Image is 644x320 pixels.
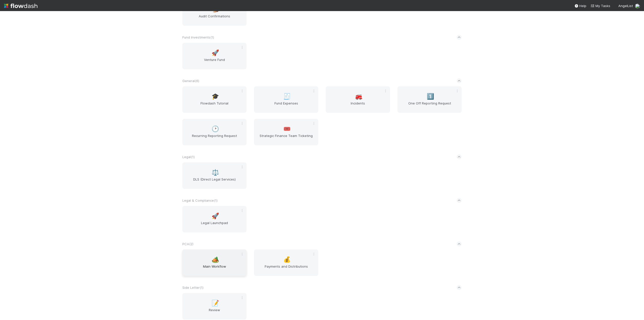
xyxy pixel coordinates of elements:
a: 🚀Venture Fund [182,43,247,69]
div: Help [574,3,586,8]
a: 🚒Incidents [326,86,390,113]
span: Strategic Finance Team Ticketing [256,133,316,143]
span: 🎟️ [283,126,291,132]
a: 📝Review [182,293,247,319]
span: 🎓 [212,93,219,100]
a: 1️⃣One Off Reporting Request [397,86,462,113]
a: 🚀Legal Launchpad [182,206,247,232]
img: avatar_705f3a58-2659-4f93-91ad-7a5be837418b.png [635,4,640,9]
span: Payments and Distributions [256,264,316,274]
span: Fund Expenses [256,101,316,111]
span: 💰 [283,256,291,263]
span: Venture Fund [184,57,245,67]
span: Flowdash Tutorial [184,101,245,111]
span: My Tasks [590,4,610,8]
a: ⚖️DLS (Direct Legal Services) [182,162,247,189]
a: 🎟️Strategic Finance Team Ticketing [254,119,318,145]
span: PCA ( 2 ) [182,242,193,246]
a: 🎓Flowdash Tutorial [182,86,247,113]
span: Legal Launchpad [184,220,245,230]
span: Audit Confirmations [184,14,245,24]
span: 🧾 [283,93,291,100]
a: 🧾Fund Expenses [254,86,318,113]
span: One Off Reporting Request [399,101,460,111]
span: Recurring Reporting Request [184,133,245,143]
span: 🏕️ [212,256,219,263]
span: 🕑 [212,126,219,132]
span: 📝 [212,300,219,306]
span: 🚀 [212,50,219,56]
span: Main Workflow [184,264,245,274]
span: DLS (Direct Legal Services) [184,177,245,187]
span: Review [184,307,245,317]
a: 💰Payments and Distributions [254,250,318,276]
span: 🚒 [355,93,363,100]
a: 🕑Recurring Reporting Request [182,119,247,145]
a: 🏕️Main Workflow [182,250,247,276]
span: Side Letter ( 1 ) [182,286,204,290]
img: logo-inverted-e16ddd16eac7371096b0.svg [4,2,37,10]
span: Legal & Compliance ( 1 ) [182,198,218,202]
a: My Tasks [590,3,610,8]
span: Fund Investments ( 1 ) [182,35,214,39]
span: Incidents [328,101,388,111]
span: General ( 6 ) [182,79,199,83]
span: 1️⃣ [427,93,434,100]
span: 🚀 [212,213,219,219]
span: AngelList [618,4,633,8]
span: Legal ( 1 ) [182,155,195,159]
span: ⚖️ [212,169,219,176]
